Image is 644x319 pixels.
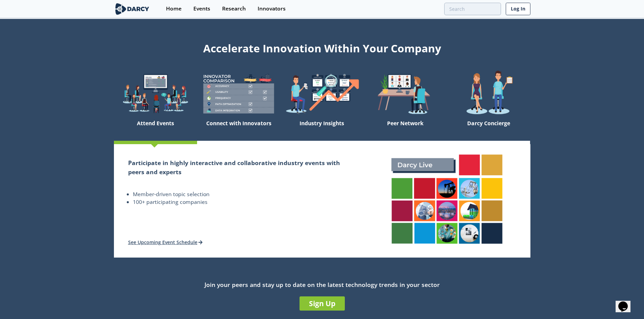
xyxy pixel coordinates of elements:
img: welcome-concierge-wide-20dccca83e9cbdbb601deee24fb8df72.png [447,70,530,117]
img: welcome-explore-560578ff38cea7c86bcfe544b5e45342.png [114,70,197,117]
div: Events [193,6,210,11]
div: Darcy Concierge [447,117,530,141]
div: Attend Events [114,117,197,141]
h2: Participate in highly interactive and collaborative industry events with peers and experts [128,158,350,176]
img: attend-events-831e21027d8dfeae142a4bc70e306247.png [384,148,509,251]
div: Accelerate Innovation Within Your Company [114,38,530,56]
div: Innovators [258,6,286,11]
div: Research [222,6,246,11]
li: Member-driven topic selection [133,190,350,198]
a: Sign Up [300,296,345,311]
iframe: chat widget [616,292,637,312]
a: Log In [506,3,530,15]
img: logo-wide.svg [114,3,151,15]
div: Connect with Innovators [197,117,280,141]
img: welcome-attend-b816887fc24c32c29d1763c6e0ddb6e6.png [364,70,447,117]
img: welcome-find-a12191a34a96034fcac36f4ff4d37733.png [280,70,363,117]
li: 100+ participating companies [133,198,350,206]
div: Peer Network [364,117,447,141]
div: Industry Insights [280,117,363,141]
a: See Upcoming Event Schedule [128,239,203,245]
input: Advanced Search [444,3,501,15]
img: welcome-compare-1b687586299da8f117b7ac84fd957760.png [197,70,280,117]
div: Home [166,6,182,11]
